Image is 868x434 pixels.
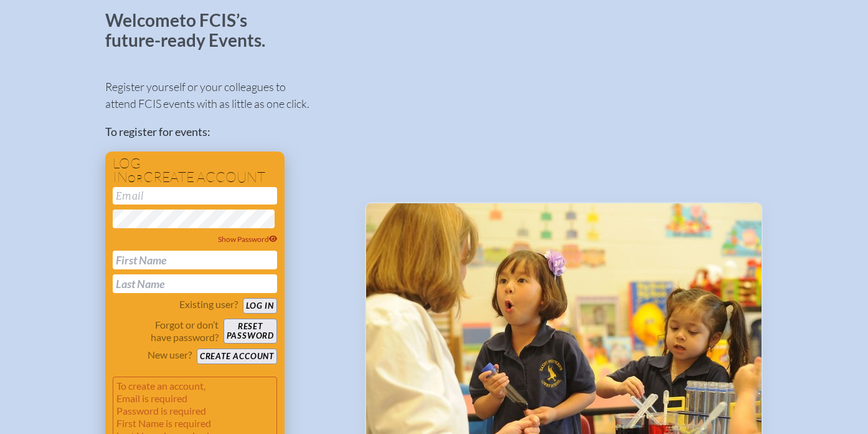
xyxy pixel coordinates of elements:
p: Register yourself or your colleagues to attend FCIS events with as little as one click. [105,79,345,112]
p: Welcome to FCIS’s future-ready Events. [105,11,280,50]
input: Last Name [113,274,277,293]
p: Forgot or don’t have password? [113,319,219,344]
span: or [128,172,143,185]
h1: Log in create account [113,157,277,185]
input: Email [113,187,277,205]
button: Resetpassword [224,319,277,344]
p: To register for events: [105,123,345,140]
p: New user? [148,349,192,361]
input: First Name [113,251,277,269]
span: Show Password [218,234,278,244]
button: Log in [243,298,277,314]
button: Create account [197,349,277,364]
p: Existing user? [179,298,238,311]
